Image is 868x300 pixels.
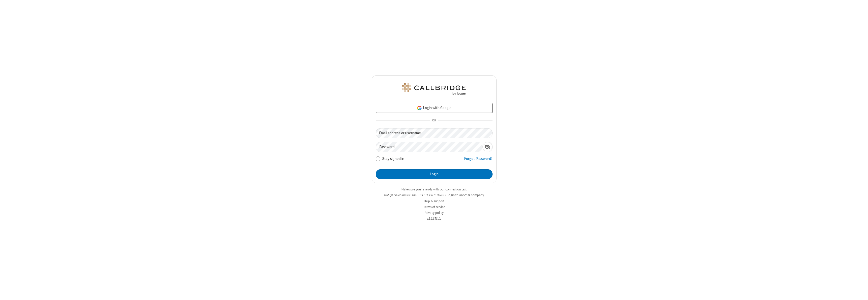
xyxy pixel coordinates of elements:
[382,156,404,162] label: Stay signed in
[376,128,493,138] input: Email address or username
[425,211,444,215] a: Privacy policy
[376,103,493,113] a: Login with Google
[482,142,492,151] div: Show password
[464,156,493,165] a: Forgot Password?
[372,216,497,221] li: v2.6.353.1c
[376,169,493,179] button: Login
[401,83,467,95] img: QA Selenium DO NOT DELETE OR CHANGE
[447,193,484,197] button: Login to another company
[401,187,467,191] a: Make sure you're ready with our connection test
[423,205,445,209] a: Terms of service
[424,199,444,203] a: Help & support
[376,142,482,152] input: Password
[372,193,497,197] li: Not QA Selenium DO NOT DELETE OR CHANGE?
[430,117,438,124] span: OR
[417,105,422,111] img: google-icon.png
